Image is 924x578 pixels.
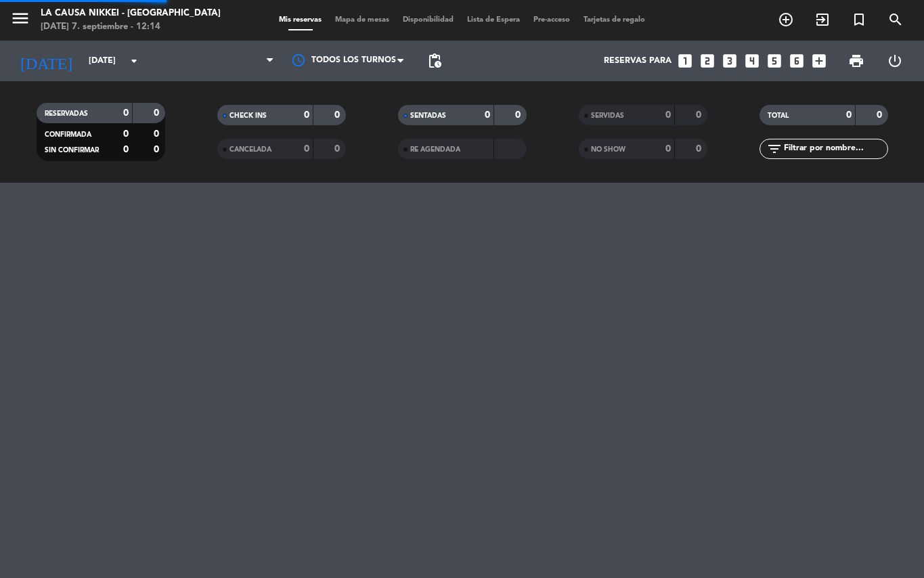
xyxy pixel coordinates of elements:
strong: 0 [123,145,129,154]
strong: 0 [696,110,704,120]
strong: 0 [877,110,885,120]
span: RE AGENDADA [410,146,460,153]
i: looks_3 [721,52,739,70]
span: Tarjetas de regalo [577,16,652,24]
div: La Causa Nikkei - [GEOGRAPHIC_DATA] [41,7,221,20]
strong: 0 [123,108,129,118]
span: SENTADAS [410,112,446,119]
span: Lista de Espera [460,16,527,24]
span: Mapa de mesas [328,16,396,24]
span: SIN CONFIRMAR [45,147,99,154]
i: filter_list [766,141,783,157]
span: pending_actions [426,53,443,69]
strong: 0 [304,144,309,154]
i: looks_two [699,52,716,70]
strong: 0 [154,108,162,118]
i: search [887,12,904,28]
strong: 0 [665,110,671,120]
strong: 0 [334,144,343,154]
span: Reservas para [604,56,672,66]
i: [DATE] [10,46,82,76]
strong: 0 [154,145,162,154]
span: Disponibilidad [396,16,460,24]
i: exit_to_app [814,12,831,28]
i: power_settings_new [887,53,903,69]
span: SERVIDAS [591,112,624,119]
span: print [848,53,864,69]
strong: 0 [846,110,852,120]
strong: 0 [696,144,704,154]
strong: 0 [515,110,523,120]
strong: 0 [665,144,671,154]
strong: 0 [304,110,309,120]
strong: 0 [485,110,490,120]
i: looks_5 [766,52,783,70]
strong: 0 [123,129,129,139]
i: looks_6 [788,52,806,70]
i: arrow_drop_down [126,53,142,69]
i: looks_4 [743,52,761,70]
button: menu [10,8,30,33]
span: Mis reservas [272,16,328,24]
i: looks_one [676,52,694,70]
span: Pre-acceso [527,16,577,24]
span: RESERVADAS [45,110,88,117]
i: turned_in_not [851,12,867,28]
strong: 0 [154,129,162,139]
div: LOG OUT [875,41,914,81]
div: [DATE] 7. septiembre - 12:14 [41,20,221,34]
span: CHECK INS [229,112,267,119]
span: TOTAL [768,112,789,119]
span: CONFIRMADA [45,131,91,138]
span: NO SHOW [591,146,625,153]
input: Filtrar por nombre... [783,141,887,156]
span: CANCELADA [229,146,271,153]
i: menu [10,8,30,28]
i: add_circle_outline [778,12,794,28]
strong: 0 [334,110,343,120]
i: add_box [810,52,828,70]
